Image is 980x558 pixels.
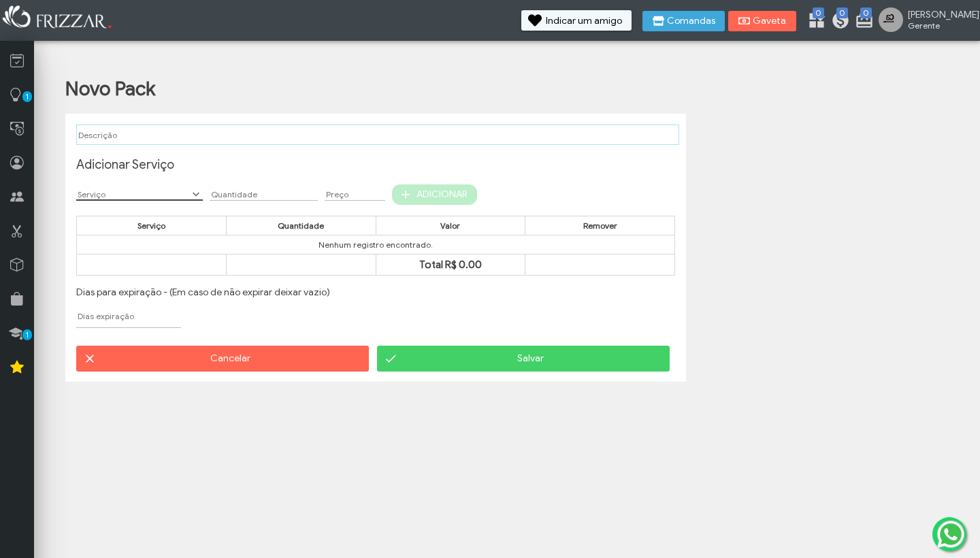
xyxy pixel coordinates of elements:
th: Remover [525,216,675,235]
img: whatsapp.png [934,518,967,551]
td: Total R$ 0.00 [376,254,525,275]
span: Gaveta [753,16,787,26]
span: Remover [583,220,617,231]
input: Quantidade [210,188,318,201]
span: 0 [836,7,848,18]
a: [PERSON_NAME] Gerente [879,7,973,35]
input: Preço [325,188,385,201]
button: Cancelar [76,346,369,372]
button: Comandas [642,11,725,31]
td: Nenhum registro encontrado. [77,235,675,254]
th: Quantidade [226,216,376,235]
a: 0 [807,11,821,33]
input: Serviço [76,188,203,201]
h3: Adicionar Serviço [76,157,675,172]
span: Gerente [908,20,969,31]
h1: Novo Pack [65,77,155,101]
span: Comandas [667,16,715,26]
a: 0 [855,11,868,33]
span: Quantidade [278,220,324,231]
span: Valor [440,220,460,231]
button: Show Options [189,188,203,201]
button: Salvar [377,346,670,372]
a: 0 [831,11,845,33]
span: [PERSON_NAME] [908,9,969,20]
input: Dias expiração [76,305,181,328]
span: Salvar [402,348,660,369]
span: Indicar um amigo [546,16,622,26]
th: Valor [376,216,525,235]
span: Dias para expiração - (Em caso de não expirar deixar vazio) [76,286,330,298]
span: 1 [22,91,32,102]
span: Cancelar [101,348,359,369]
span: 0 [813,7,824,18]
span: 1 [22,329,32,340]
button: Gaveta [728,11,796,31]
span: 0 [860,7,872,18]
input: Descrição [76,125,679,145]
button: Indicar um amigo [521,10,632,31]
th: Serviço [77,216,227,235]
span: Serviço [137,220,165,231]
